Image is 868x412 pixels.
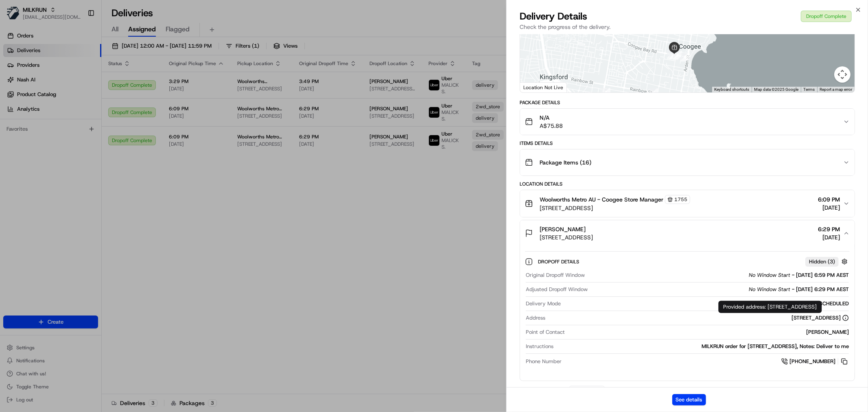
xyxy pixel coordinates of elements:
span: 1755 [674,196,687,203]
button: Map camera controls [834,66,851,83]
div: 7 [673,51,682,60]
button: [PERSON_NAME][STREET_ADDRESS]6:29 PM[DATE] [520,220,855,246]
button: Hidden (3) [805,256,850,267]
a: Terms (opens in new tab) [803,87,815,92]
span: Delivery Mode [526,300,561,307]
span: [DATE] [818,233,840,241]
div: 5 [667,50,676,59]
div: 4 [649,88,658,97]
a: Open this area in Google Maps (opens a new window) [522,82,549,92]
div: [PERSON_NAME][STREET_ADDRESS]6:29 PM[DATE] [520,246,855,381]
span: Dropoff Details [538,259,581,265]
span: No Window Start [749,286,790,293]
div: Location Details [520,181,855,187]
a: [PHONE_NUMBER] [781,357,849,366]
div: MILKRUN order for [STREET_ADDRESS], Notes: Deliver to me [557,343,849,350]
span: N/A [540,114,563,122]
button: Package Items (16) [520,149,855,175]
span: - [792,272,794,279]
a: Report a map error [820,87,852,92]
div: [PERSON_NAME] [568,329,849,336]
button: N/AA$75.88 [520,109,855,135]
span: Phone Number [526,358,562,365]
span: [STREET_ADDRESS] [540,204,690,212]
span: Point of Contact [526,329,565,336]
span: Adjusted Dropoff Window [526,286,588,293]
span: - [792,286,794,293]
span: A$75.88 [540,122,563,130]
img: Google [522,82,549,92]
span: Instructions [526,343,553,350]
span: Address [526,314,545,322]
button: See details [672,394,706,405]
span: 6:29 PM [818,225,840,233]
span: No Window Start [749,272,790,279]
span: Package Items ( 16 ) [540,158,591,167]
div: 6 [669,50,678,59]
span: Hidden ( 3 ) [809,258,835,265]
p: Check the progress of the delivery. [520,23,855,31]
span: [PERSON_NAME] [540,225,586,233]
span: Delivery Details [520,10,587,23]
span: [DATE] 6:29 PM AEST [796,286,849,293]
button: Keyboard shortcuts [714,87,749,92]
div: Provided address: [STREET_ADDRESS] [719,301,822,313]
div: 8 [681,53,690,61]
div: Location Not Live [520,82,567,92]
span: Map data ©2025 Google [754,87,798,92]
span: Original Dropoff Window [526,272,585,279]
div: SCHEDULED [564,300,849,307]
div: [STREET_ADDRESS] [791,314,849,322]
span: [DATE] [818,204,840,212]
span: [DATE] 6:59 PM AEST [796,272,849,279]
div: 3 [601,88,610,97]
span: [STREET_ADDRESS] [540,233,593,241]
button: Woolworths Metro AU - Coogee Store Manager1755[STREET_ADDRESS]6:09 PM[DATE] [520,190,855,217]
span: Woolworths Metro AU - Coogee Store Manager [540,195,663,204]
span: [PHONE_NUMBER] [789,358,835,365]
div: Package Details [520,99,855,106]
div: Items Details [520,140,855,147]
button: Add Event [569,386,605,396]
span: 6:09 PM [818,195,840,204]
